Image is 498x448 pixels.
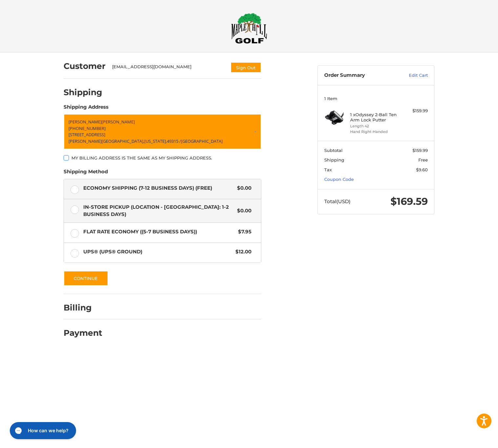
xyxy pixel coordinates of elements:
[444,430,498,448] iframe: Google Customer Reviews
[83,248,232,256] span: UPS® (UPS® Ground)
[69,119,102,125] span: [PERSON_NAME]
[350,112,400,123] h4: 1 x Odyssey 2-Ball Ten Arm Lock Putter
[181,138,223,144] span: [GEOGRAPHIC_DATA]
[144,138,167,144] span: [US_STATE],
[390,195,428,207] span: $169.59
[64,61,106,71] h2: Customer
[234,207,251,215] span: $0.00
[69,138,144,144] span: [PERSON_NAME][GEOGRAPHIC_DATA],
[64,271,108,286] button: Continue
[324,96,428,101] h3: 1 Item
[234,184,251,192] span: $0.00
[324,198,350,204] span: Total (USD)
[64,168,108,179] legend: Shipping Method
[231,13,267,44] img: Maple Hill Golf
[64,114,261,149] a: Enter or select a different address
[412,148,428,153] span: $159.99
[324,167,332,172] span: Tax
[416,167,428,172] span: $9.60
[350,129,400,135] li: Hand Right-Handed
[395,72,428,79] a: Edit Cart
[167,138,181,144] span: 49315 /
[83,184,234,192] span: Economy Shipping (7-12 Business Days) (Free)
[83,203,234,218] span: In-Store Pickup (Location - [GEOGRAPHIC_DATA]: 1-2 BUSINESS DAYS)
[418,157,428,162] span: Free
[324,72,395,79] h3: Order Summary
[64,155,261,160] label: My billing address is the same as my shipping address.
[64,87,102,97] h2: Shipping
[350,123,400,129] li: Length 42
[64,328,102,338] h2: Payment
[324,148,343,153] span: Subtotal
[235,228,251,236] span: $7.95
[402,108,428,114] div: $159.99
[324,157,344,162] span: Shipping
[83,228,235,236] span: Flat Rate Economy ((5-7 Business Days))
[230,62,261,73] button: Sign Out
[112,64,224,73] div: [EMAIL_ADDRESS][DOMAIN_NAME]
[324,177,354,182] a: Coupon Code
[69,125,106,131] span: [PHONE_NUMBER]
[102,119,135,125] span: [PERSON_NAME]
[232,248,251,256] span: $12.00
[7,420,78,441] iframe: Gorgias live chat messenger
[69,132,105,138] span: [STREET_ADDRESS]
[64,303,102,313] h2: Billing
[64,103,109,114] legend: Shipping Address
